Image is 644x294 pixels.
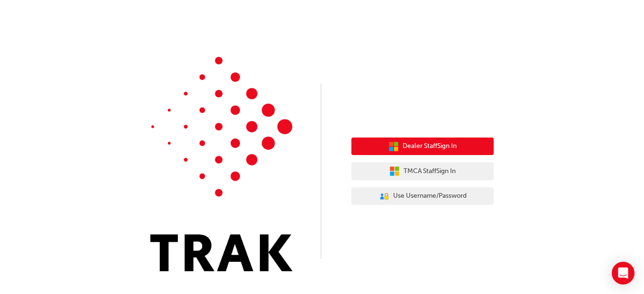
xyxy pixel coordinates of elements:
[150,57,293,271] img: Trak
[351,138,494,156] button: Dealer StaffSign In
[612,262,635,285] div: Open Intercom Messenger
[404,166,456,177] span: TMCA Staff Sign In
[351,187,494,205] button: Use Username/Password
[393,191,467,202] span: Use Username/Password
[403,141,457,152] span: Dealer Staff Sign In
[351,162,494,180] button: TMCA StaffSign In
